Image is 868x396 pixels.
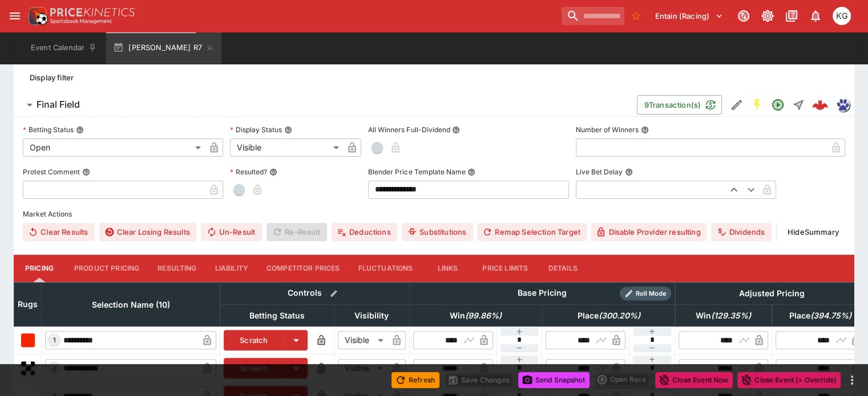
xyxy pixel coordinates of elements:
button: Remap Selection Target [478,223,587,241]
div: 580aca09-8cda-47cc-a16e-12e21ae9c17d [812,97,828,113]
p: Resulted? [230,167,267,177]
p: Live Bet Delay [576,167,623,177]
span: Roll Mode [631,289,671,299]
div: Show/hide Price Roll mode configuration. [620,287,671,300]
div: grnz [836,98,850,112]
button: HideSummary [781,223,845,241]
button: Clear Results [23,223,95,241]
button: Kevin Gutschlag [829,3,854,28]
div: Kevin Gutschlag [833,7,851,25]
button: Dividends [711,223,771,241]
button: Un-Result [201,223,262,241]
button: Number of Winners [641,126,649,134]
button: Links [422,255,473,282]
p: Blender Price Template Name [368,167,465,177]
button: Protest Comment [82,168,90,176]
button: Disable Provider resulting [591,223,707,241]
input: search [562,7,624,25]
img: PriceKinetics Logo [25,5,48,27]
button: more [845,373,859,387]
button: Documentation [781,6,802,26]
button: Liability [206,255,257,282]
span: 1 [51,336,58,344]
span: Re-Result [267,223,326,241]
button: Substitutions [402,223,473,241]
img: PriceKinetics [50,8,135,17]
button: All Winners Full-Dividend [452,126,460,134]
button: Details [537,255,588,282]
h6: Final Field [37,99,80,111]
span: excl. Emergencies (99.86%) [437,309,514,322]
img: logo-cerberus--red.svg [812,97,828,113]
span: Visibility [342,309,401,322]
th: Rugs [14,282,42,326]
button: No Bookmarks [627,7,645,25]
button: Pricing [14,255,65,282]
span: excl. Emergencies (129.35%) [683,309,764,322]
button: Send Snapshot [518,372,590,388]
div: Open [23,138,205,157]
button: Product Pricing [65,255,148,282]
div: Visible [230,138,343,157]
span: Betting Status [237,309,317,322]
button: Price Limits [473,255,537,282]
img: Sportsbook Management [50,19,112,24]
p: Display Status [230,125,282,134]
p: Protest Comment [23,167,80,177]
a: 580aca09-8cda-47cc-a16e-12e21ae9c17d [809,93,831,116]
em: ( 300.20 %) [598,309,640,322]
div: Visible [338,359,387,377]
button: Fluctuations [349,255,422,282]
button: Notifications [805,6,826,26]
button: Resulting [148,255,205,282]
button: Display Status [284,126,292,134]
button: Scratch [224,330,285,350]
th: Controls [220,282,410,304]
button: Competitor Prices [257,255,349,282]
button: Betting Status [76,126,84,134]
button: Clear Losing Results [99,223,196,241]
label: Market Actions [23,206,845,223]
em: ( 129.35 %) [711,309,751,322]
button: Refresh [391,372,439,388]
img: grnz [837,99,849,111]
button: Close Event Now [655,372,733,388]
button: Toggle light/dark mode [757,6,778,26]
button: Live Bet Delay [625,168,633,176]
button: Select Tenant [648,7,730,25]
div: Base Pricing [513,286,571,300]
p: Number of Winners [576,125,639,134]
span: Selection Name (10) [79,298,183,312]
button: Resulted? [269,168,277,176]
button: Straight [788,95,809,115]
div: split button [594,371,651,387]
em: ( 394.75 %) [810,309,851,322]
em: ( 99.86 %) [465,309,502,322]
button: Deductions [332,223,397,241]
div: Visible [338,331,387,349]
button: open drawer [5,6,25,26]
button: 9Transaction(s) [637,95,722,115]
p: All Winners Full-Dividend [368,125,450,134]
button: Display filter [23,68,80,87]
button: Close Event (+ Override) [737,372,841,388]
span: excl. Emergencies (300.20%) [564,309,652,322]
button: Connected to PK [733,6,754,26]
button: Scratch [224,358,285,378]
button: Final Field [14,93,637,116]
button: Open [768,95,788,115]
svg: Open [771,98,785,112]
button: Blender Price Template Name [467,168,475,176]
p: Betting Status [23,125,74,134]
button: [PERSON_NAME] R7 [106,32,221,64]
button: Event Calendar [24,32,104,64]
button: SGM Enabled [747,95,768,115]
button: Edit Detail [726,95,747,115]
button: Bulk edit [326,286,341,301]
span: excl. Emergencies (394.75%) [777,309,864,322]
